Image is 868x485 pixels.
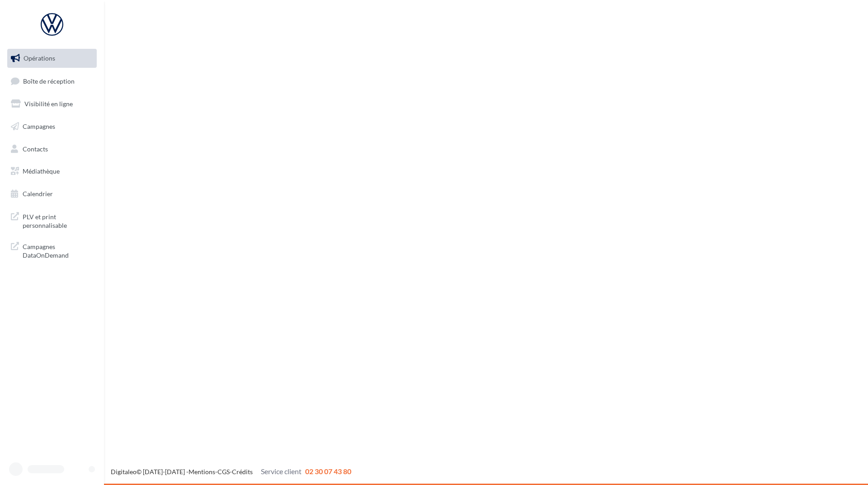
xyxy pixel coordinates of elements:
a: Calendrier [5,184,99,203]
span: Médiathèque [23,167,60,175]
a: CGS [217,468,230,476]
a: Digitaleo [111,468,137,476]
span: Visibilité en ligne [24,100,73,108]
a: Campagnes DataOnDemand [5,237,99,264]
a: Opérations [5,49,99,68]
a: Visibilité en ligne [5,94,99,113]
a: Contacts [5,140,99,159]
span: Contacts [23,145,48,152]
span: Opérations [24,54,55,62]
a: Crédits [232,468,253,476]
span: Campagnes DataOnDemand [23,240,93,260]
a: PLV et print personnalisable [5,207,99,234]
a: Boîte de réception [5,71,99,91]
span: Campagnes [23,122,55,130]
a: Mentions [189,468,215,476]
span: PLV et print personnalisable [23,211,93,230]
a: Médiathèque [5,162,99,181]
span: Boîte de réception [23,77,75,85]
span: © [DATE]-[DATE] - - - [111,468,351,476]
a: Campagnes [5,117,99,136]
span: Service client [261,467,302,476]
span: Calendrier [23,190,53,198]
span: 02 30 07 43 80 [305,467,351,476]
